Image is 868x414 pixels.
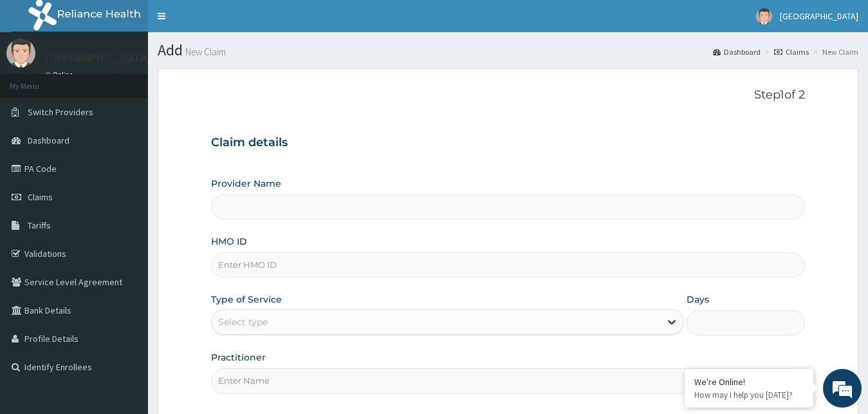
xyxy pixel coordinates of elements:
li: New Claim [810,46,858,57]
input: Enter Name [211,368,806,393]
label: Provider Name [211,177,281,190]
div: We're Online! [694,376,804,388]
label: Practitioner [211,351,266,364]
div: Select type [218,315,268,328]
span: Dashboard [28,135,69,146]
label: Days [687,293,709,306]
span: [GEOGRAPHIC_DATA] [780,10,858,22]
p: Step 1 of 2 [211,88,806,102]
input: Enter HMO ID [211,252,806,278]
h1: Add [158,42,858,59]
a: Claims [774,46,809,57]
label: Type of Service [211,293,282,306]
label: HMO ID [211,235,247,248]
a: Dashboard [713,46,761,57]
p: [GEOGRAPHIC_DATA] [45,52,151,64]
img: User Image [6,39,35,68]
span: Claims [28,191,53,203]
a: Online [45,70,76,79]
span: Tariffs [28,220,51,231]
p: How may I help you today? [694,390,804,400]
span: Switch Providers [28,106,93,118]
h3: Claim details [211,136,806,150]
img: User Image [756,8,772,24]
small: New Claim [183,47,226,57]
